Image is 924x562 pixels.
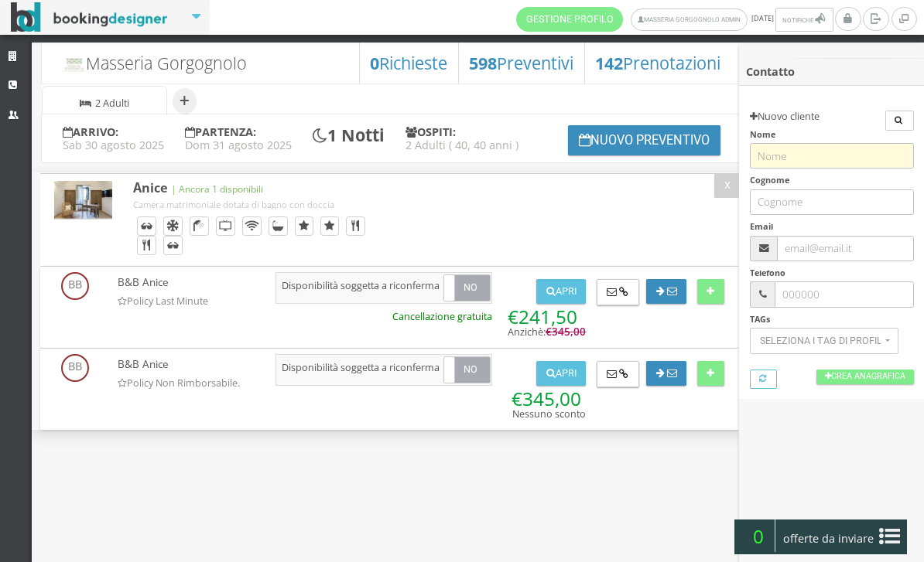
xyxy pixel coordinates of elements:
label: Email [750,222,773,232]
span: Seleziona i tag di profilazione [760,335,881,346]
input: Nome [750,143,914,169]
b: Contatto [746,64,795,79]
a: Gestione Profilo [516,7,623,32]
span: offerte da inviare [779,526,879,551]
input: 000000 [775,281,913,307]
label: Telefono [750,268,785,278]
button: Notifiche [775,8,833,32]
button: Seleziona i tag di profilazione [750,328,899,354]
label: TAGs [750,315,770,325]
input: email@email.it [777,236,913,261]
h5: Nuovo cliente [750,111,914,122]
button: Cerca [885,111,914,130]
label: Nome [750,130,775,140]
span: [DATE] [516,7,835,32]
img: BookingDesigner.com [11,2,168,32]
a: Masseria Gorgognolo Admin [631,9,748,31]
input: Cognome [750,189,914,215]
a: Crea Anagrafica [816,370,914,384]
span: 0 [741,519,775,552]
label: Cognome [750,175,789,186]
button: Reset Campi [750,370,778,389]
